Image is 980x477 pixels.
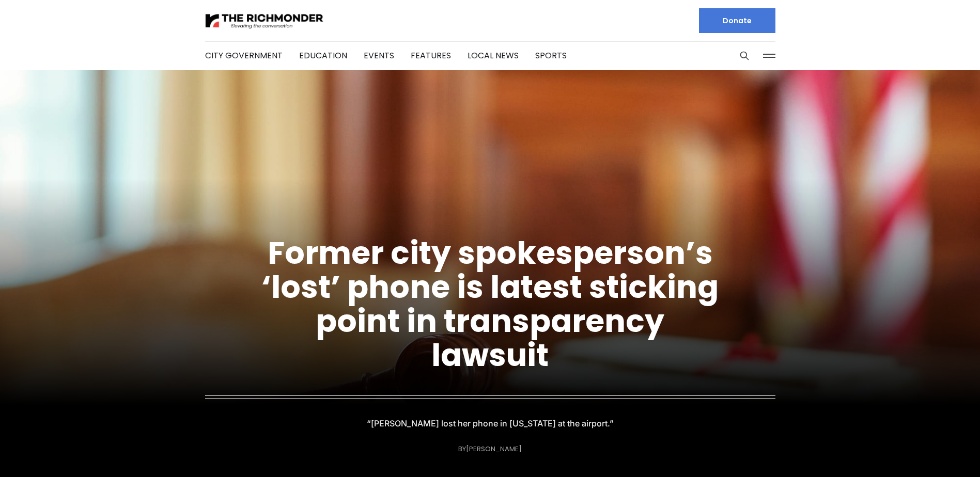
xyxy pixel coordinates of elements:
[364,50,394,61] a: Events
[468,50,519,61] a: Local News
[411,50,451,61] a: Features
[458,445,522,453] div: By
[699,8,775,33] a: Donate
[737,48,752,63] button: Search this site
[205,50,283,61] a: City Government
[466,444,522,454] a: [PERSON_NAME]
[535,50,567,61] a: Sports
[205,12,324,30] img: The Richmonder
[261,231,719,377] a: Former city spokesperson’s ‘lost’ phone is latest sticking point in transparency lawsuit
[299,50,347,61] a: Education
[374,416,606,431] p: “[PERSON_NAME] lost her phone in [US_STATE] at the airport.”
